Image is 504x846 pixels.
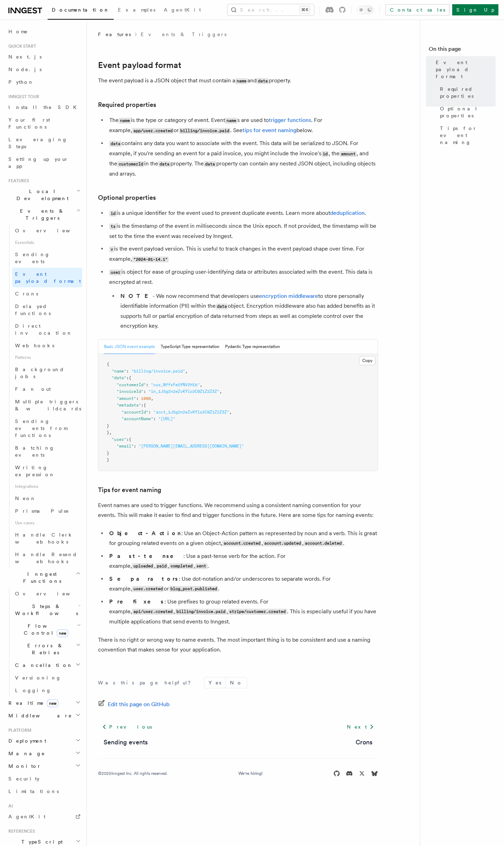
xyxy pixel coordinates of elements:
code: data [204,161,216,167]
span: Patterns [12,352,82,363]
a: Optional properties [437,102,496,122]
span: Cancellation [12,662,73,669]
span: Errors & Retries [12,642,76,656]
span: new [47,700,58,707]
span: "billing/invoice.paid" [131,369,185,374]
span: Webhooks [15,343,54,348]
span: Overview [15,228,87,233]
span: 1000 [141,396,151,401]
span: Your first Functions [8,117,50,130]
span: Sending events from functions [15,418,67,438]
span: Prisma Pulse [15,508,69,514]
span: Manage [6,750,45,757]
a: Sending events [104,737,148,747]
a: tips for event naming [243,127,296,134]
span: "name" [112,369,126,374]
span: } [107,430,109,435]
a: Neon [12,492,82,505]
span: Inngest tour [6,94,39,100]
div: © 2025 Inngest Inc. All rights reserved. [98,771,168,776]
span: AgentKit [8,814,45,819]
p: Event names are used to trigger functions. We recommend using a consistent naming convention for ... [98,500,378,520]
span: Logging [15,688,51,693]
a: Overview [12,587,82,600]
span: : [146,382,148,387]
a: Events & Triggers [141,31,226,38]
code: stripe/customer.created [228,609,287,615]
span: "amount" [117,396,136,401]
a: Writing expression [12,461,82,481]
button: Local Development [6,185,82,205]
strong: Object-Action [109,530,181,537]
span: "cus_NffrFeUfNV2Hib" [151,382,200,387]
span: Flow Control [12,622,77,636]
a: Home [6,25,82,38]
code: app/user.created [132,128,174,134]
span: AgentKit [164,7,201,13]
a: Direct invocation [12,320,82,339]
span: "in_1J5g2n2eZvKYlo2C0Z1Z2Z3Z" [148,389,219,394]
span: Overview [15,591,87,596]
code: api/user.created [132,609,174,615]
span: : [143,389,146,394]
span: Handle Resend webhooks [15,552,77,564]
span: Tips for event naming [440,125,496,146]
span: Next.js [8,54,42,60]
span: , [219,389,222,394]
li: contains any data you want to associate with the event. This data will be serialized to JSON. For... [107,138,378,179]
a: AgentKit [6,810,82,823]
span: Fan out [15,386,51,392]
code: customerId [117,161,144,167]
a: Crons [356,737,372,747]
code: user.created [132,586,164,592]
a: Event payload format [98,60,181,70]
code: paid [155,563,168,569]
span: Node.js [8,67,42,72]
a: Logging [12,684,82,697]
span: Limitations [8,789,59,794]
button: Cancellation [12,659,82,671]
a: Multiple triggers & wildcards [12,395,82,415]
code: "2024-01-14.1" [132,257,169,262]
code: sent [195,563,208,569]
a: Batching events [12,442,82,461]
code: id [321,151,329,157]
span: "user" [112,437,126,442]
a: Leveraging Steps [6,133,82,153]
span: Quick start [6,43,36,49]
span: } [107,457,109,462]
span: { [129,375,131,380]
a: Edit this page on GitHub [98,700,170,709]
a: Handle Resend webhooks [12,548,82,568]
span: "accountId" [121,410,148,415]
span: , [185,369,188,374]
a: Setting up your app [6,153,82,172]
span: Multiple triggers & wildcards [15,399,81,411]
span: , [109,430,112,435]
li: : Use dot-notation and/or underscores to separate words. For example, or . [107,574,378,594]
code: uploaded [132,563,154,569]
li: is object for ease of grouping user-identifying data or attributes associated with the event. Thi... [107,267,378,331]
a: Sending events [12,248,82,268]
code: data [158,161,170,167]
a: Examples [114,2,160,19]
span: : [136,396,139,401]
a: Handle Clerk webhooks [12,528,82,548]
a: Tips for event naming [437,122,496,149]
p: Was this page helpful? [98,679,196,686]
span: : [148,410,151,415]
span: new [57,629,68,637]
span: : [126,437,129,442]
strong: NOTE [120,293,153,299]
span: Documentation [52,7,110,13]
a: Your first Functions [6,114,82,133]
li: - We now recommend that developers use to store personally identifiable information (PII) within ... [118,291,378,331]
code: name [235,78,247,84]
span: , [200,382,202,387]
a: Python [6,76,82,88]
span: Middleware [6,712,72,719]
span: Required properties [440,86,496,100]
a: Sign Up [452,4,498,15]
span: Realtime [6,700,58,707]
span: References [6,828,35,834]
